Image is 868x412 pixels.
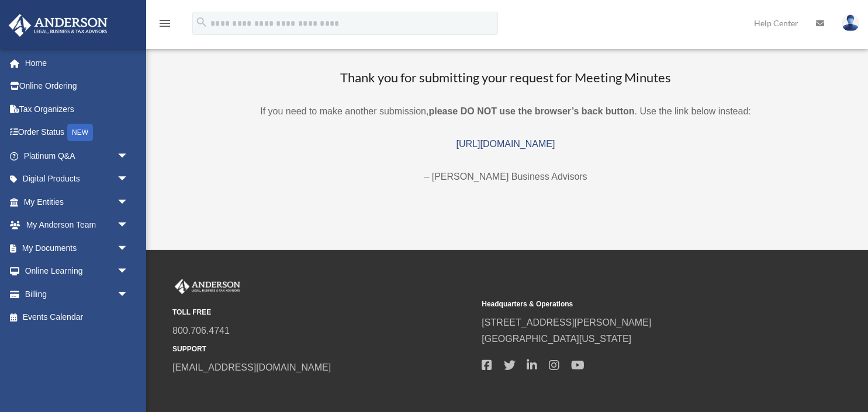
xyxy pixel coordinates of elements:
[158,169,853,185] p: – [PERSON_NAME] Business Advisors
[117,167,140,191] span: arrow_drop_down
[117,236,140,260] span: arrow_drop_down
[5,14,111,37] img: Anderson Advisors Platinum Portal
[457,139,555,149] a: [URL][DOMAIN_NAME]
[482,317,651,327] a: [STREET_ADDRESS][PERSON_NAME]
[172,326,230,336] a: 800.706.4741
[172,279,243,294] img: Anderson Advisors Platinum Portal
[117,190,140,214] span: arrow_drop_down
[8,51,146,75] a: Home
[8,167,146,191] a: Digital Productsarrow_drop_down
[67,124,93,141] div: NEW
[8,190,146,214] a: My Entitiesarrow_drop_down
[172,362,331,372] a: [EMAIL_ADDRESS][DOMAIN_NAME]
[482,298,783,310] small: Headquarters & Operations
[8,306,146,329] a: Events Calendar
[8,282,146,306] a: Billingarrow_drop_down
[158,20,172,30] a: menu
[117,144,140,168] span: arrow_drop_down
[8,260,146,283] a: Online Learningarrow_drop_down
[8,75,146,98] a: Online Ordering
[428,106,634,116] b: please DO NOT use the browser’s back button
[8,121,146,145] a: Order StatusNEW
[8,144,146,167] a: Platinum Q&Aarrow_drop_down
[172,343,473,355] small: SUPPORT
[482,334,631,344] a: [GEOGRAPHIC_DATA][US_STATE]
[158,103,853,120] p: If you need to make another submission, . Use the link below instead:
[117,214,140,238] span: arrow_drop_down
[158,69,853,87] h3: Thank you for submitting your request for Meeting Minutes
[195,16,208,29] i: search
[172,306,473,319] small: TOLL FREE
[8,97,146,121] a: Tax Organizers
[842,15,859,32] img: User Pic
[8,214,146,237] a: My Anderson Teamarrow_drop_down
[117,260,140,284] span: arrow_drop_down
[117,282,140,306] span: arrow_drop_down
[8,236,146,260] a: My Documentsarrow_drop_down
[158,16,172,30] i: menu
